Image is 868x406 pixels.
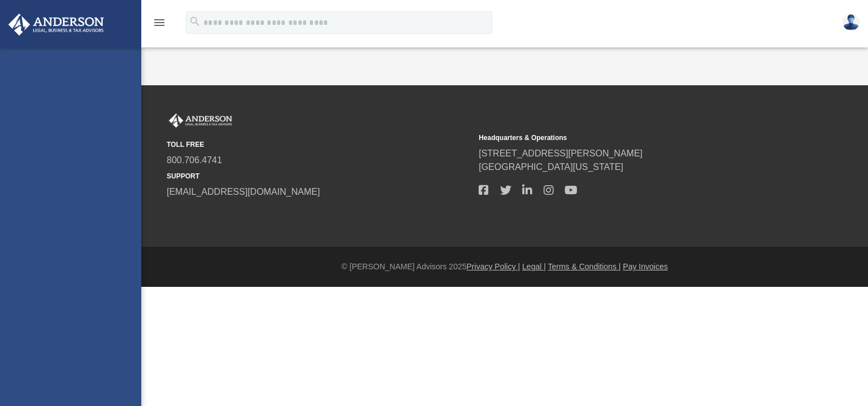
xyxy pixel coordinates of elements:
[141,261,868,273] div: © [PERSON_NAME] Advisors 2025
[843,14,860,30] img: User Pic
[5,14,107,36] img: Anderson Advisors Platinum Portal
[167,171,471,181] small: SUPPORT
[623,262,667,271] a: Pay Invoices
[522,262,546,271] a: Legal |
[167,155,222,165] a: 800.706.4741
[167,113,235,128] img: Anderson Advisors Platinum Portal
[153,16,166,29] i: menu
[467,262,520,271] a: Privacy Policy |
[479,162,623,172] a: [GEOGRAPHIC_DATA][US_STATE]
[167,187,320,197] a: [EMAIL_ADDRESS][DOMAIN_NAME]
[548,262,621,271] a: Terms & Conditions |
[167,139,471,150] small: TOLL FREE
[479,133,783,143] small: Headquarters & Operations
[153,21,166,29] a: menu
[189,15,201,28] i: search
[479,149,643,158] a: [STREET_ADDRESS][PERSON_NAME]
